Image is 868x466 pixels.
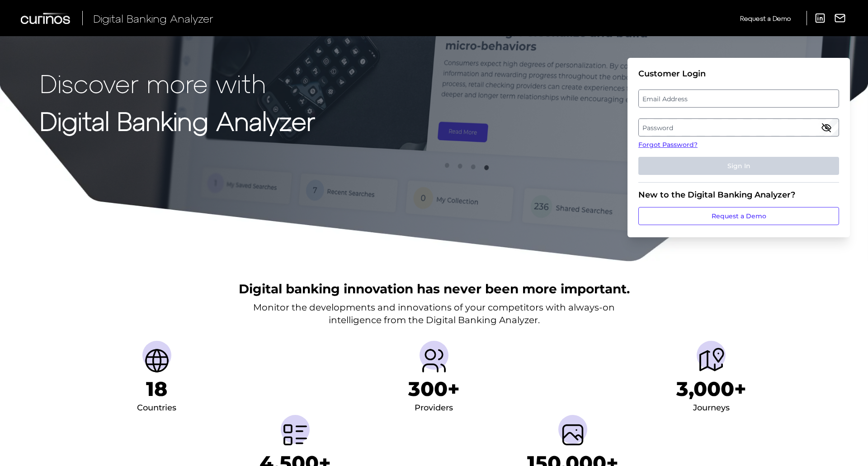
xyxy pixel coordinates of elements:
[638,157,839,175] button: Sign In
[676,377,746,401] h1: 3,000+
[146,377,167,401] h1: 18
[408,377,460,401] h1: 300+
[638,69,839,79] div: Customer Login
[639,119,838,136] label: Password
[638,140,839,150] a: Forgot Password?
[740,14,791,22] span: Request a Demo
[639,90,838,107] label: Email Address
[697,346,726,375] img: Journeys
[281,420,310,449] img: Metrics
[93,12,213,25] span: Digital Banking Analyzer
[638,207,839,225] a: Request a Demo
[21,13,71,24] img: Curinos
[415,401,453,415] div: Providers
[142,346,171,375] img: Countries
[693,401,730,415] div: Journeys
[638,190,839,200] div: New to the Digital Banking Analyzer?
[558,420,587,449] img: Screenshots
[137,401,176,415] div: Countries
[239,280,630,297] h2: Digital banking innovation has never been more important.
[420,346,448,375] img: Providers
[253,301,615,326] p: Monitor the developments and innovations of your competitors with always-on intelligence from the...
[740,11,791,26] a: Request a Demo
[40,69,315,97] p: Discover more with
[40,105,315,136] strong: Digital Banking Analyzer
